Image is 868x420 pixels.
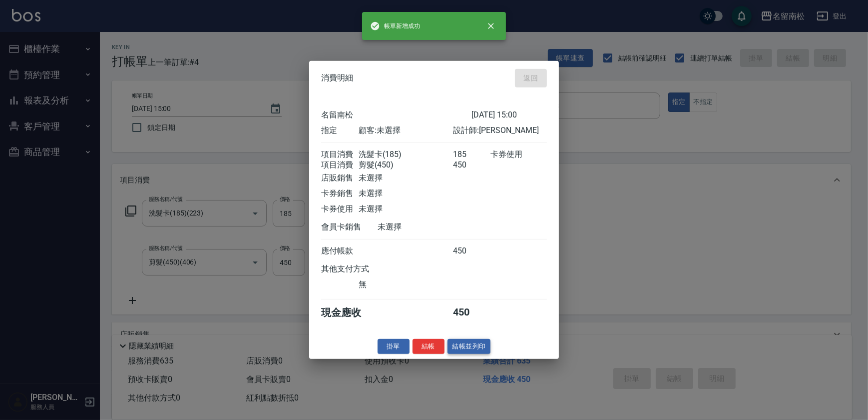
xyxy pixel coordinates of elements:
[321,109,471,120] div: 名留南松
[359,159,452,170] div: 剪髮(450)
[413,338,444,354] button: 結帳
[471,109,547,120] div: [DATE] 15:00
[321,172,359,183] div: 店販銷售
[453,305,490,319] div: 450
[370,21,420,31] span: 帳單新增成功
[359,172,452,183] div: 未選擇
[453,245,490,256] div: 450
[321,149,359,159] div: 項目消費
[359,188,452,198] div: 未選擇
[359,149,452,159] div: 洗髮卡(185)
[321,159,359,170] div: 項目消費
[447,338,491,354] button: 結帳並列印
[453,149,490,159] div: 185
[378,221,471,232] div: 未選擇
[480,15,502,37] button: close
[378,338,410,354] button: 掛單
[321,73,353,83] span: 消費明細
[359,125,452,135] div: 顧客: 未選擇
[490,149,547,159] div: 卡券使用
[321,188,359,198] div: 卡券銷售
[359,203,452,214] div: 未選擇
[321,305,378,319] div: 現金應收
[321,125,359,135] div: 指定
[321,221,378,232] div: 會員卡銷售
[321,263,397,274] div: 其他支付方式
[321,245,359,256] div: 應付帳款
[321,203,359,214] div: 卡券使用
[453,125,547,135] div: 設計師: [PERSON_NAME]
[453,159,490,170] div: 450
[359,279,452,289] div: 無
